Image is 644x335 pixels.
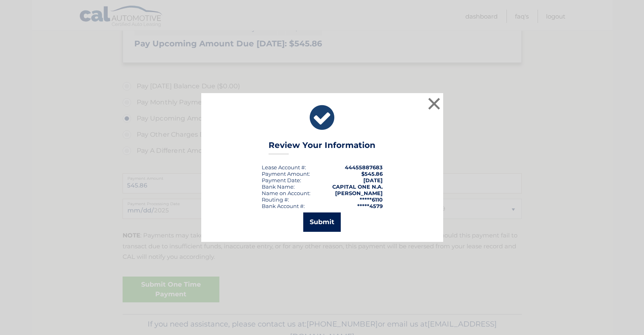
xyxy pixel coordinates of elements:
[332,183,383,190] strong: CAPITAL ONE N.A.
[262,196,289,203] div: Routing #:
[345,164,383,171] strong: 44455887683
[262,190,311,196] div: Name on Account:
[262,203,305,209] div: Bank Account #:
[262,171,310,177] div: Payment Amount:
[262,183,295,190] div: Bank Name:
[363,177,383,183] span: [DATE]
[262,177,300,183] span: Payment Date
[262,164,306,171] div: Lease Account #:
[262,177,301,183] div: :
[303,212,341,232] button: Submit
[361,171,383,177] span: $545.86
[335,190,383,196] strong: [PERSON_NAME]
[426,96,442,112] button: ×
[269,140,375,154] h3: Review Your Information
